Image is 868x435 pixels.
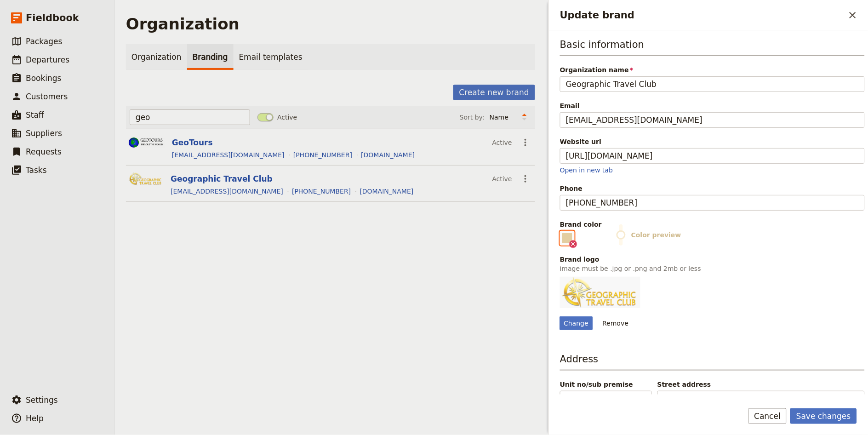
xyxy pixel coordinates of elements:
span: Active [277,113,297,122]
button: GeoTours [172,137,213,148]
span: Street address [657,380,865,389]
input: Phone [560,195,865,211]
h3: Basic information [560,38,865,56]
a: Branding [187,44,234,70]
button: Actions [518,135,533,150]
button: Close drawer [845,7,861,23]
span: Help [26,414,44,423]
img: https://d33jgr8dhgav85.cloudfront.net/68b68e14abecd6a7530e1fa8/68b68e3a3c335b2476cdd2f7?Expires=1... [560,277,640,308]
button: Geographic Travel Club [171,173,273,184]
span: Customers [26,92,68,101]
span: Departures [26,55,69,64]
div: Brand logo [560,255,865,264]
span: Organization name [560,65,865,74]
input: Organization name [560,76,865,92]
div: Phone [560,184,865,193]
a: Open in new tab [560,166,613,174]
button: Change sort direction [518,110,531,124]
span: Packages [26,37,62,46]
span: Staff [26,110,44,120]
div: Website url [560,137,865,146]
div: Email [560,101,865,110]
img: Logo [128,172,163,186]
select: Sort by: [485,110,518,124]
button: Clear input [569,240,577,248]
a: [PHONE_NUMBER] [292,187,351,196]
span: Fieldbook [26,11,79,25]
a: [DOMAIN_NAME] [361,150,415,160]
div: Change [560,316,593,330]
h1: Organization [126,15,240,33]
button: Save changes [790,408,857,424]
a: [EMAIL_ADDRESS][DOMAIN_NAME] [171,187,283,196]
a: [EMAIL_ADDRESS][DOMAIN_NAME] [172,150,285,160]
input: Street address [657,391,865,406]
a: Email templates [234,44,308,70]
input: Website url [560,148,865,164]
span: Requests [26,147,62,156]
span: Brand color [560,220,602,229]
span: Tasks [26,166,47,175]
input: Unit no/sub premise [560,391,652,406]
a: Organization [126,44,187,70]
button: Cancel [748,408,787,424]
p: image must be .jpg or .png and 2mb or less [560,264,865,273]
span: Settings [26,395,58,405]
div: Active [492,171,512,187]
span: Sort by: [460,113,485,122]
span: Suppliers [26,129,62,138]
h2: Update brand [560,8,845,22]
img: Logo [128,137,165,148]
a: [PHONE_NUMBER] [293,150,352,160]
button: Remove [599,316,633,330]
input: Email [560,112,865,128]
span: Bookings [26,74,61,83]
a: [DOMAIN_NAME] [360,187,414,196]
span: Unit no/sub premise [560,380,652,389]
h3: Address [560,352,865,371]
button: Actions [518,171,533,187]
button: Create new brand [453,85,535,100]
input: Type to filter [130,109,250,125]
div: Active [492,135,512,150]
span: Color preview [617,230,865,240]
